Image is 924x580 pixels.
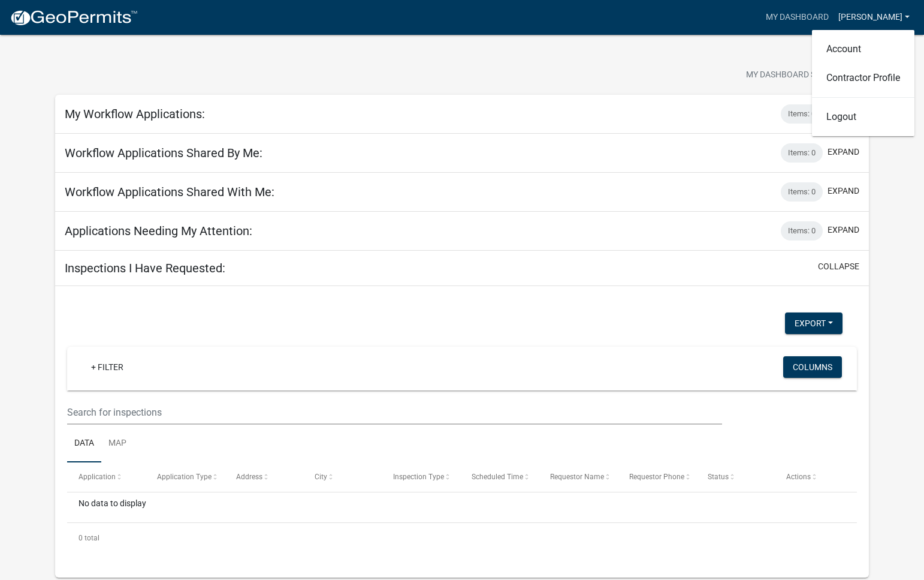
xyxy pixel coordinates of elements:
span: City [315,473,327,481]
div: Items: 0 [781,221,823,241]
div: Items: 0 [781,143,823,163]
a: Contractor Profile [812,64,914,92]
a: My Dashboard [761,6,834,29]
a: [PERSON_NAME] [834,6,914,29]
datatable-header-cell: Actions [775,462,853,491]
datatable-header-cell: Address [224,462,303,491]
datatable-header-cell: Status [696,462,775,491]
a: Logout [812,103,914,131]
button: expand [828,224,859,236]
span: My Dashboard Settings [746,68,849,83]
div: No data to display [67,492,857,522]
h5: Workflow Applications Shared By Me: [65,146,262,160]
button: expand [828,185,859,197]
input: Search for inspections [67,400,722,425]
datatable-header-cell: Scheduled Time [460,462,539,491]
datatable-header-cell: Application [67,462,146,491]
datatable-header-cell: City [303,462,382,491]
span: Scheduled Time [472,473,523,481]
button: expand [828,146,859,158]
datatable-header-cell: Requestor Name [539,462,617,491]
h5: Applications Needing My Attention: [65,224,252,238]
span: Actions [786,473,811,481]
a: Data [67,425,101,463]
a: + Filter [81,356,133,378]
button: Columns [783,356,842,378]
span: Application Type [157,473,212,481]
button: collapse [818,260,859,273]
span: Application [78,473,116,481]
datatable-header-cell: Inspection Type [382,462,460,491]
span: Inspection Type [393,473,444,481]
div: 0 total [67,523,857,553]
h5: Workflow Applications Shared With Me: [65,185,274,199]
div: Items: 0 [781,182,823,202]
div: Items: 0 [781,104,823,124]
span: Status [708,473,729,481]
div: collapse [55,286,869,578]
datatable-header-cell: Requestor Phone [617,462,696,491]
h5: Inspections I Have Requested: [65,261,225,275]
datatable-header-cell: Application Type [146,462,224,491]
span: Requestor Phone [629,473,684,481]
span: Address [236,473,262,481]
a: Account [812,35,914,64]
button: Export [785,312,843,334]
h5: My Workflow Applications: [65,107,205,121]
a: Map [101,425,134,463]
div: [PERSON_NAME] [812,30,914,136]
button: My Dashboard Settingssettings [736,64,875,87]
span: Requestor Name [550,473,604,481]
